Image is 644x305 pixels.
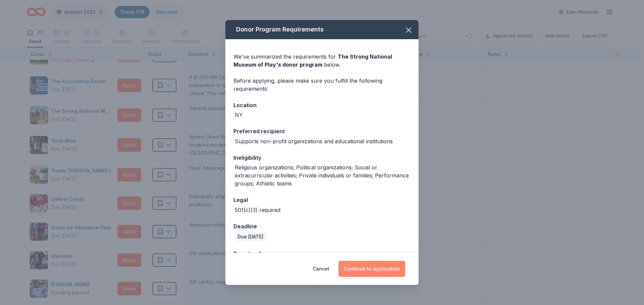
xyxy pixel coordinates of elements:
div: Legal [233,196,411,204]
button: Continue to application [338,261,405,277]
div: Religious organizations; Political organizations; Social or extracurricular activities; Private i... [235,163,411,187]
div: Deadline [233,222,411,231]
div: Location [233,101,411,109]
button: Cancel [313,261,329,277]
div: Donor Program Requirements [225,20,419,39]
div: Donation frequency [233,249,411,258]
div: NY [235,111,243,119]
div: Supports non-profit organizations and educational institutions [235,137,393,145]
div: Due [DATE] [235,232,266,241]
div: We've summarized the requirements for below. [233,53,411,69]
div: Ineligibility [233,153,411,162]
div: Preferred recipient [233,127,411,136]
div: Before applying, please make sure you fulfill the following requirements: [233,77,411,93]
div: 501(c)(3) required [235,206,280,214]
